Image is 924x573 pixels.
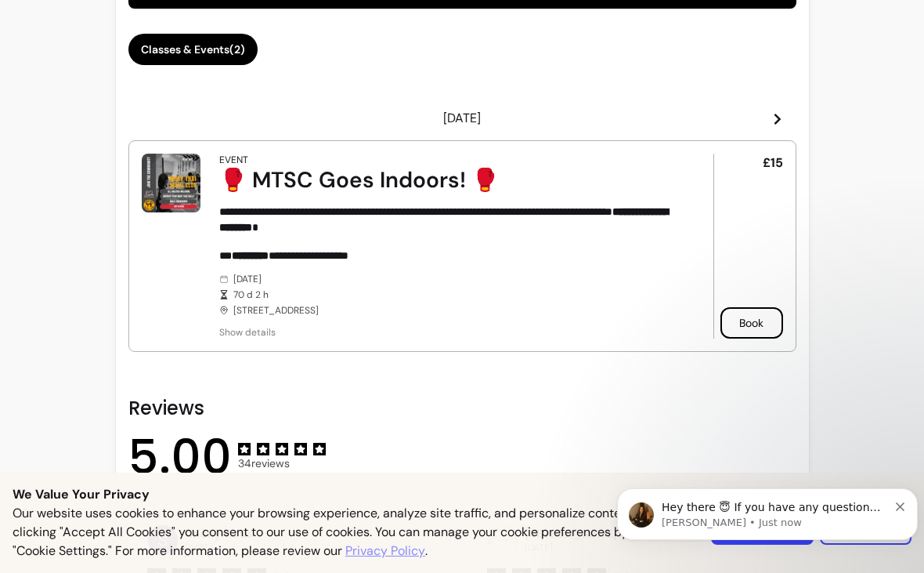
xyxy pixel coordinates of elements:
[345,542,425,560] a: Privacy Policy
[128,396,796,421] h2: Reviews
[238,455,326,471] span: 34 reviews
[720,307,783,339] button: Book
[763,154,783,172] span: £15
[13,504,692,560] p: Our website uses cookies to enhance your browsing experience, analyze site traffic, and personali...
[128,103,796,134] header: [DATE]
[128,34,258,65] button: Classes & Events(2)
[219,166,670,194] div: 🥊 MTSC Goes Indoors! 🥊
[219,273,670,317] div: [DATE] [STREET_ADDRESS]
[128,433,232,481] span: 5.00
[219,154,248,166] div: Event
[13,485,911,504] p: We Value Your Privacy
[219,326,670,339] span: Show details
[142,154,200,212] img: 🥊 MTSC Goes Indoors! 🥊
[611,455,924,565] iframe: Intercom notifications message
[233,288,670,301] span: 70 d 2 h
